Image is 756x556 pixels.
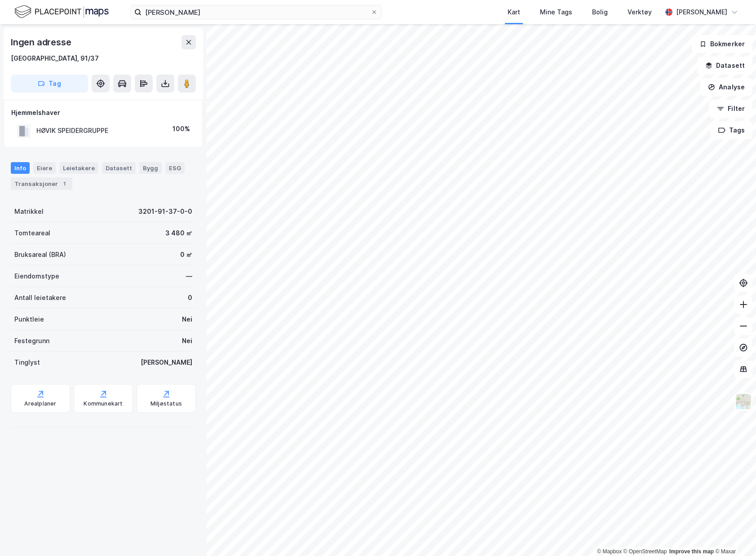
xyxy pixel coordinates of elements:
[138,206,192,217] div: 3201-91-37-0-0
[188,292,192,303] div: 0
[102,162,136,174] div: Datasett
[623,548,667,555] a: OpenStreetMap
[628,7,652,18] div: Verktøy
[11,53,99,64] div: [GEOGRAPHIC_DATA], 91/37
[14,357,40,368] div: Tinglyst
[592,7,608,18] div: Bolig
[711,513,756,556] div: Kontrollprogram for chat
[182,314,192,325] div: Nei
[735,393,752,410] img: Z
[11,162,30,174] div: Info
[180,249,192,260] div: 0 ㎡
[60,179,69,188] div: 1
[11,177,72,190] div: Transaksjoner
[182,335,192,346] div: Nei
[165,228,192,238] div: 3 480 ㎡
[24,400,56,407] div: Arealplaner
[84,400,123,407] div: Kommunekart
[11,35,73,49] div: Ingen adresse
[59,162,98,174] div: Leietakere
[150,400,182,407] div: Miljøstatus
[172,124,190,134] div: 100%
[11,107,195,118] div: Hjemmelshaver
[698,57,752,75] button: Datasett
[597,548,622,555] a: Mapbox
[14,314,44,325] div: Punktleie
[540,7,572,18] div: Mine Tags
[11,75,88,93] button: Tag
[14,206,44,217] div: Matrikkel
[508,7,520,18] div: Kart
[36,125,108,136] div: HØVIK SPEIDERGRUPPE
[14,249,66,260] div: Bruksareal (BRA)
[709,100,752,118] button: Filter
[711,121,752,139] button: Tags
[141,5,371,19] input: Søk på adresse, matrikkel, gårdeiere, leietakere eller personer
[700,78,752,96] button: Analyse
[14,335,49,346] div: Festegrunn
[14,292,66,303] div: Antall leietakere
[33,162,56,174] div: Eiere
[186,271,192,282] div: —
[139,162,162,174] div: Bygg
[14,271,59,282] div: Eiendomstype
[711,513,756,556] iframe: Chat Widget
[14,228,50,238] div: Tomteareal
[692,35,752,53] button: Bokmerker
[165,162,185,174] div: ESG
[14,4,109,20] img: logo.f888ab2527a4732fd821a326f86c7f29.svg
[669,548,714,555] a: Improve this map
[141,357,192,368] div: [PERSON_NAME]
[676,7,727,18] div: [PERSON_NAME]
